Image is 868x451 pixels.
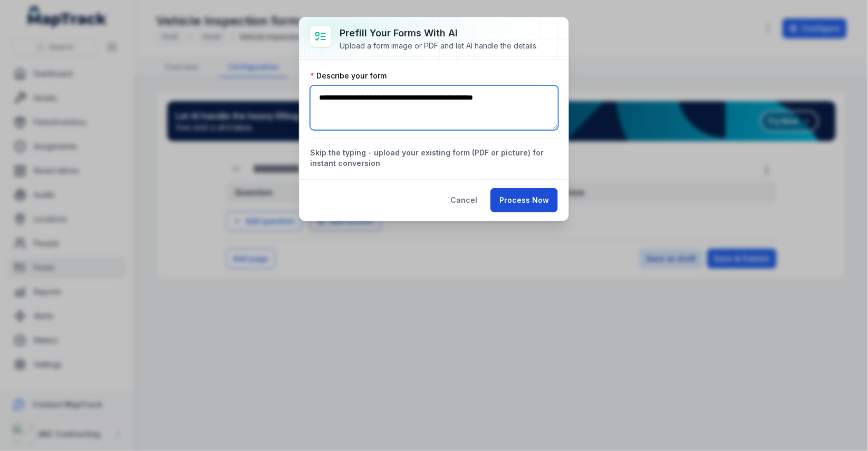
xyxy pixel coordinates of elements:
label: Describe your form [310,71,387,81]
div: Upload a form image or PDF and let AI handle the details. [340,41,538,51]
button: Cancel [441,188,486,212]
button: Skip the typing - upload your existing form (PDF or picture) for instant conversion [310,148,558,169]
button: Process Now [490,188,558,212]
h3: Prefill Your Forms with AI [340,26,538,41]
textarea: :r1h:-form-item-label [310,85,558,130]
